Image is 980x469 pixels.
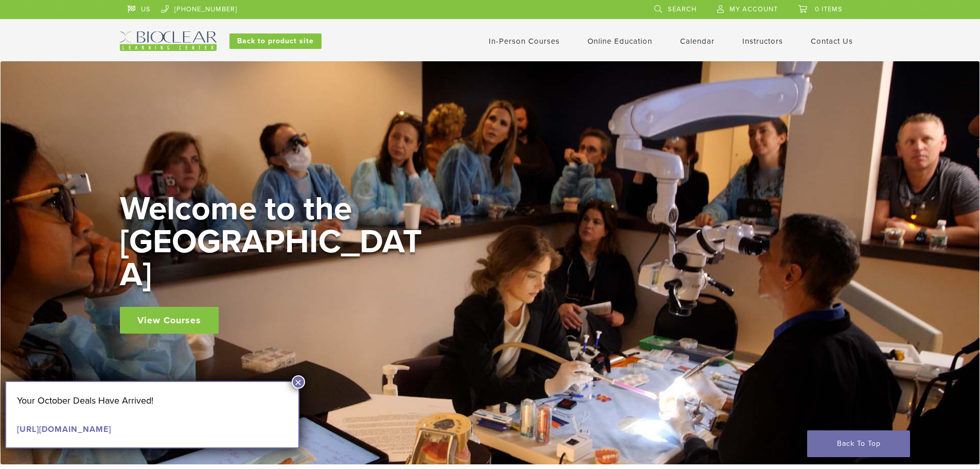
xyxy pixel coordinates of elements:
[229,33,322,49] a: Back to product site
[742,37,783,46] a: Instructors
[815,5,843,13] span: 0 items
[292,375,305,389] button: Close
[680,37,715,46] a: Calendar
[807,430,910,457] a: Back To Top
[729,5,778,13] span: My Account
[489,37,560,46] a: In-Person Courses
[587,37,652,46] a: Online Education
[811,37,853,46] a: Contact Us
[17,393,288,408] p: Your October Deals Have Arrived!
[120,307,219,334] a: View Courses
[120,31,217,51] img: Bioclear
[120,193,429,291] h2: Welcome to the [GEOGRAPHIC_DATA]
[17,424,111,435] a: [URL][DOMAIN_NAME]
[668,5,697,13] span: Search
